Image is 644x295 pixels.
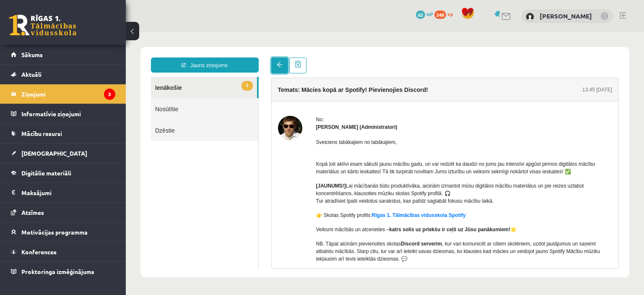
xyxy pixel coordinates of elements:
[152,84,177,108] img: Ivo Čapiņš
[190,193,487,201] p: Veiksmi mācībās un atcerieties – 🌟
[426,10,433,17] span: mP
[11,183,115,202] a: Maksājumi
[21,104,115,123] legend: Informatīvie ziņojumi
[21,84,115,104] legend: Ziņojumi
[11,242,115,261] a: Konferences
[447,10,453,17] span: xp
[190,150,487,172] p: Lai mācīšanās būtu produktīvāka, aicinām izmantot mūsu digitālos mācību materiālus un pie reizes ...
[540,12,592,20] a: [PERSON_NAME]
[11,144,115,163] a: [DEMOGRAPHIC_DATA]
[434,10,446,19] span: 248
[104,89,115,100] i: 3
[152,54,302,61] h4: Temats: Mācies kopā ar Spotify! Pievienojies Discord!
[9,15,76,36] a: Rīgas 1. Tālmācības vidusskola
[25,25,133,40] a: Jauns ziņojums
[21,209,44,216] span: Atzīmes
[11,222,115,242] a: Motivācijas programma
[190,208,487,230] p: NB. Tāpat aicinām pievienoties skolas , kur vari komunicēt ar citiem skolēniem, uzdot jautājumus ...
[190,106,487,114] p: Sveiciens labākajiem no labākajiem,
[11,124,115,143] a: Mācību resursi
[25,44,131,66] a: 1Ienākošie
[434,10,457,17] a: 248 xp
[416,10,425,19] span: 62
[116,49,127,58] span: 1
[11,163,115,183] a: Digitālie materiāli
[416,10,433,17] a: 62 mP
[526,13,534,21] img: Kristīne Saulīte
[190,120,487,143] p: Kopā ļoti aktīvi esam sākuši jaunu mācību gadu, un var redzēt ka daudzi no jums jau intensīvi apg...
[21,51,43,58] span: Sākums
[263,194,384,200] strong: katrs solis uz priekšu ir ceļš uz Jūsu panākumiem!
[21,268,94,275] span: Proktoringa izmēģinājums
[11,84,115,104] a: Ziņojumi3
[246,180,340,186] a: Rīgas 1. Tālmācības vidusskola Spotify
[25,66,132,87] a: Nosūtītie
[457,54,486,61] div: 13:45 [DATE]
[11,65,115,84] a: Aktuāli
[190,84,487,91] div: No:
[21,70,42,78] span: Aktuāli
[11,104,115,123] a: Informatīvie ziņojumi
[21,130,62,137] span: Mācību resursi
[190,151,220,157] strong: [JAUNUMS!]
[21,169,71,177] span: Digitālie materiāli
[11,203,115,222] a: Atzīmes
[25,87,132,109] a: Dzēstie
[11,45,115,64] a: Sākums
[21,183,115,202] legend: Maksājumi
[21,228,88,236] span: Motivācijas programma
[275,209,316,214] strong: Discord serverim
[21,248,57,256] span: Konferences
[190,92,272,98] strong: [PERSON_NAME] (Administratori)
[11,262,115,281] a: Proktoringa izmēģinājums
[190,179,487,187] p: 👉 Skolas Spotify profils:
[21,149,87,157] span: [DEMOGRAPHIC_DATA]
